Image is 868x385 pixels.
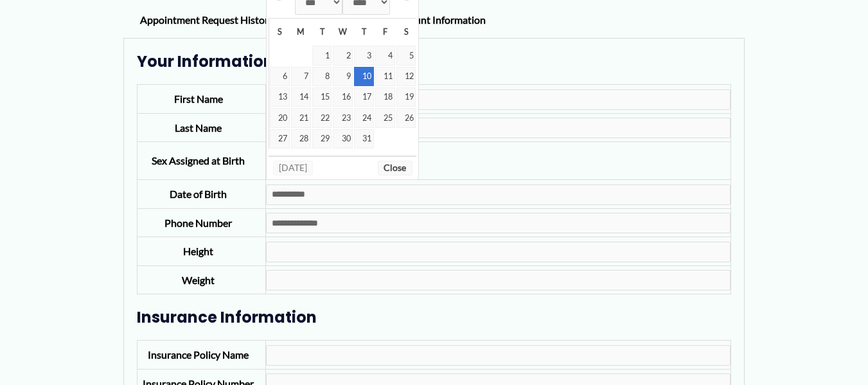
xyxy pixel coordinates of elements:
label: First Name [174,93,223,105]
a: 30 [333,129,353,148]
a: 13 [270,87,290,107]
label: Phone Number [164,217,232,229]
a: 22 [312,108,332,127]
span: Tuesday [320,27,324,37]
label: Sex Assigned at Birth [152,154,245,166]
span: Monday [297,27,305,37]
a: 24 [354,108,374,127]
label: Insurance Policy Name [148,348,249,361]
a: 21 [291,108,311,127]
div: Appointment Request History [123,1,290,39]
a: 16 [333,87,353,107]
a: 1 [312,46,332,65]
label: Date of Birth [170,188,227,200]
a: 11 [375,67,395,86]
a: 17 [354,87,374,107]
div: Account Information [376,1,502,39]
a: 23 [333,108,353,127]
a: 2 [333,46,353,65]
span: Friday [383,27,387,37]
a: 18 [375,87,395,107]
a: 25 [375,108,395,127]
a: 8 [312,67,332,86]
label: Height [183,245,213,257]
button: Close [378,161,412,175]
span: Wednesday [339,27,347,37]
button: [DATE] [273,161,314,175]
a: 20 [270,108,290,127]
a: 10 [354,67,374,86]
a: 12 [396,67,416,86]
span: Saturday [404,27,409,37]
a: 31 [354,129,374,148]
label: Weight [182,274,215,286]
a: 6 [270,67,290,86]
a: 26 [396,108,416,127]
a: 28 [291,129,311,148]
a: 5 [396,46,416,65]
a: 19 [396,87,416,107]
span: Thursday [362,27,366,37]
a: 29 [312,129,332,148]
label: Last Name [175,121,222,134]
a: 14 [291,87,311,107]
span: Sunday [278,27,282,37]
a: 7 [291,67,311,86]
h3: Insurance Information [137,307,731,327]
h3: Your Information [137,51,731,71]
a: 15 [312,87,332,107]
a: 9 [333,67,353,86]
a: 4 [375,46,395,65]
a: 27 [270,129,290,148]
a: 3 [354,46,374,65]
